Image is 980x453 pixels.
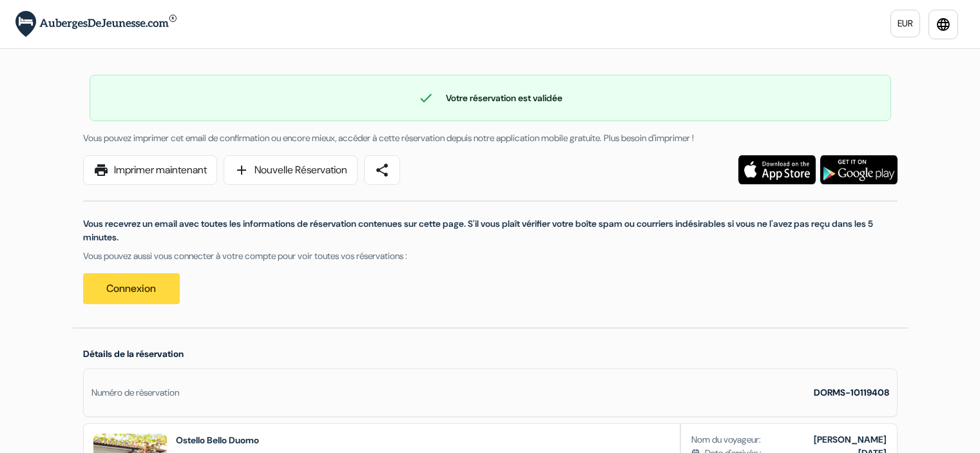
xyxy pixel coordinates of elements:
[93,162,109,178] span: print
[90,90,890,106] div: Votre réservation est validée
[738,155,816,184] img: Téléchargez l'application gratuite
[224,155,358,185] a: addNouvelle Réservation
[814,434,887,445] b: [PERSON_NAME]
[83,132,694,144] span: Vous pouvez imprimer cet email de confirmation ou encore mieux, accéder à cette réservation depui...
[83,348,184,360] span: Détails de la réservation
[374,162,390,178] span: share
[234,162,249,178] span: add
[83,217,898,244] p: Vous recevrez un email avec toutes les informations de réservation contenues sur cette page. S'il...
[364,155,400,185] a: share
[820,155,898,184] img: Téléchargez l'application gratuite
[83,273,180,304] a: Connexion
[176,434,259,447] h2: Ostello Bello Duomo
[814,387,889,398] strong: DORMS-10119408
[418,90,434,106] span: check
[83,155,217,185] a: printImprimer maintenant
[91,386,179,400] div: Numéro de réservation
[15,11,177,37] img: AubergesDeJeunesse.com
[83,249,898,263] p: Vous pouvez aussi vous connecter à votre compte pour voir toutes vos réservations :
[691,433,761,447] span: Nom du voyageur:
[936,17,951,32] i: language
[890,10,920,37] a: EUR
[928,10,958,39] a: language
